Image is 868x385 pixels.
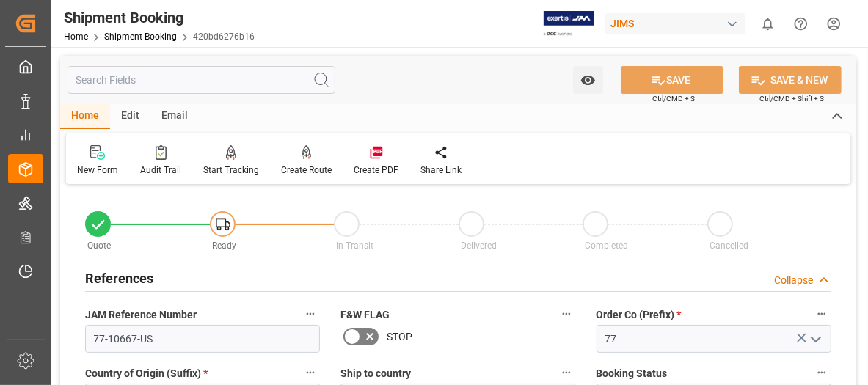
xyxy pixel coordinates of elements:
span: Order Co (Prefix) [597,307,682,323]
span: F&W FLAG [340,307,390,323]
span: Ship to country [340,366,411,381]
div: Email [150,104,199,129]
button: show 0 new notifications [751,7,784,40]
div: Create PDF [354,164,398,177]
a: Shipment Booking [104,32,177,42]
button: SAVE & NEW [739,66,842,94]
div: Create Route [281,164,332,177]
h2: References [85,268,153,288]
span: Ctrl/CMD + Shift + S [759,93,824,104]
div: New Form [77,164,118,177]
div: Audit Trail [140,164,181,177]
a: Home [64,32,88,42]
button: Help Center [784,7,817,40]
img: Exertis%20JAM%20-%20Email%20Logo.jpg_1722504956.jpg [544,11,594,37]
span: Ctrl/CMD + S [652,93,695,104]
span: Quote [88,241,112,251]
button: Booking Status [812,363,831,382]
span: JAM Reference Number [85,307,197,323]
span: STOP [387,329,412,345]
span: Country of Origin (Suffix) [85,366,208,381]
button: JAM Reference Number [301,304,320,323]
button: Country of Origin (Suffix) * [301,363,320,382]
div: Start Tracking [203,164,259,177]
span: Ready [212,241,236,251]
span: Booking Status [597,366,668,381]
span: In-Transit [337,241,374,251]
button: Ship to country [557,363,576,382]
div: Edit [110,104,150,129]
button: F&W FLAG [557,304,576,323]
span: Cancelled [710,241,748,251]
button: SAVE [621,66,723,94]
button: open menu [803,328,825,351]
input: Search Fields [68,66,335,94]
button: Order Co (Prefix) * [812,304,831,323]
div: Shipment Booking [64,7,255,29]
div: Home [60,104,110,129]
span: Completed [586,241,629,251]
span: Delivered [461,241,497,251]
button: open menu [573,66,603,94]
div: Collapse [774,273,813,288]
div: Share Link [420,164,462,177]
button: JIMS [605,10,751,37]
div: JIMS [605,13,745,34]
